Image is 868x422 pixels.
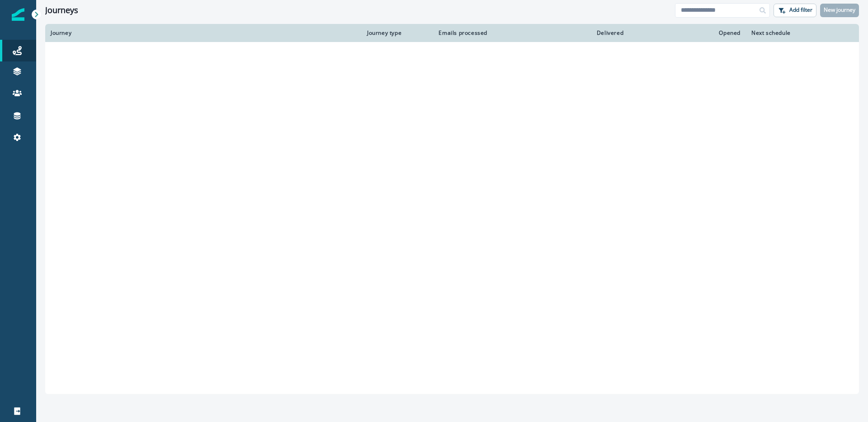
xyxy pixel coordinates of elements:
div: Next schedule [751,29,831,37]
button: Add filter [774,4,816,17]
button: New journey [820,4,859,17]
div: Delivered [498,29,623,37]
div: Journey type [367,29,424,37]
div: Emails processed [435,29,487,37]
p: New journey [824,7,855,13]
div: Journey [51,29,356,37]
p: Add filter [789,7,812,13]
img: Inflection [12,8,24,21]
h1: Journeys [45,5,78,15]
div: Opened [634,29,741,37]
